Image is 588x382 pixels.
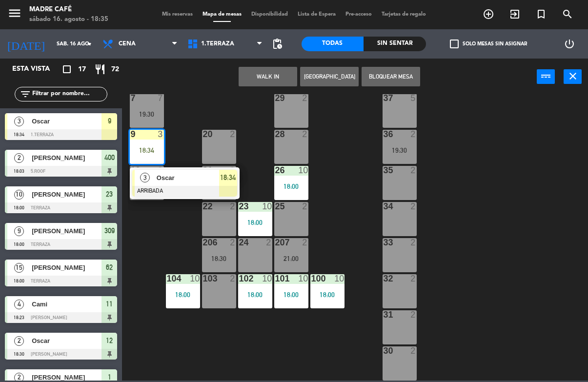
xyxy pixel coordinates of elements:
[14,300,24,309] span: 4
[230,274,236,283] div: 2
[311,274,312,283] div: 100
[166,291,200,298] div: 18:00
[274,183,308,190] div: 18:00
[275,274,276,283] div: 101
[198,12,246,17] span: Mapa de mesas
[564,69,582,84] button: close
[157,12,198,17] span: Mis reservas
[106,335,113,346] span: 12
[31,89,107,100] input: Filtrar por nombre...
[384,274,384,283] div: 32
[239,202,240,211] div: 23
[14,336,24,346] span: 2
[239,274,240,283] div: 102
[94,63,106,75] i: restaurant
[410,166,416,175] div: 2
[483,8,494,20] i: add_circle_outline
[111,64,119,75] span: 72
[32,116,101,126] span: Oscar
[298,274,308,283] div: 10
[528,6,554,22] span: Reserva especial
[410,310,416,319] div: 2
[302,37,364,51] div: Todas
[246,12,293,17] span: Disponibilidad
[239,67,297,86] button: WALK IN
[230,202,236,211] div: 2
[384,310,384,319] div: 31
[158,130,163,139] div: 3
[61,63,73,75] i: crop_square
[14,263,24,273] span: 15
[410,238,416,247] div: 2
[78,64,86,75] span: 17
[32,153,101,163] span: [PERSON_NAME]
[203,274,203,283] div: 103
[104,225,115,237] span: 309
[410,346,416,355] div: 2
[410,130,416,139] div: 2
[32,262,101,273] span: [PERSON_NAME]
[20,88,31,100] i: filter_list
[293,12,341,17] span: Lista de Espera
[203,130,203,139] div: 20
[266,238,272,247] div: 2
[410,202,416,211] div: 2
[310,291,345,298] div: 18:00
[554,6,581,22] span: BUSCAR
[275,202,276,211] div: 25
[130,111,164,118] div: 19:30
[262,202,272,211] div: 10
[238,291,272,298] div: 18:00
[32,299,101,309] span: Cami
[32,226,101,236] span: [PERSON_NAME]
[271,38,283,50] span: pending_actions
[131,166,131,175] div: 10
[302,130,308,139] div: 2
[377,12,431,17] span: Tarjetas de regalo
[106,261,113,273] span: 62
[562,8,573,20] i: search
[131,94,131,102] div: 7
[14,190,24,200] span: 10
[300,67,359,86] button: [GEOGRAPHIC_DATA]
[201,40,234,47] span: 1.Terraza
[302,94,308,102] div: 2
[384,166,384,175] div: 35
[32,189,101,200] span: [PERSON_NAME]
[7,6,22,20] i: menu
[384,202,384,211] div: 34
[14,117,24,126] span: 3
[158,166,163,175] div: 2
[5,63,70,75] div: Esta vista
[384,346,384,355] div: 30
[537,69,555,84] button: power_input
[202,255,236,262] div: 18:30
[450,40,459,48] span: check_box_outline_blank
[157,173,219,183] span: Oscar
[140,173,150,182] span: 3
[32,336,101,346] span: Oscar
[203,202,203,211] div: 22
[239,238,240,247] div: 24
[341,12,377,17] span: Pre-acceso
[104,152,115,163] span: 400
[475,6,502,22] span: RESERVAR MESA
[158,94,163,102] div: 7
[567,70,579,82] i: close
[190,274,200,283] div: 10
[131,130,131,139] div: 9
[203,166,203,175] div: 21
[302,238,308,247] div: 2
[535,8,547,20] i: turned_in_not
[275,130,276,139] div: 28
[130,147,164,154] div: 18:34
[167,274,167,283] div: 104
[298,166,308,175] div: 10
[108,115,111,127] span: 9
[410,274,416,283] div: 2
[275,94,276,102] div: 29
[230,130,236,139] div: 2
[302,202,308,211] div: 2
[274,291,308,298] div: 18:00
[220,172,236,183] span: 18:34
